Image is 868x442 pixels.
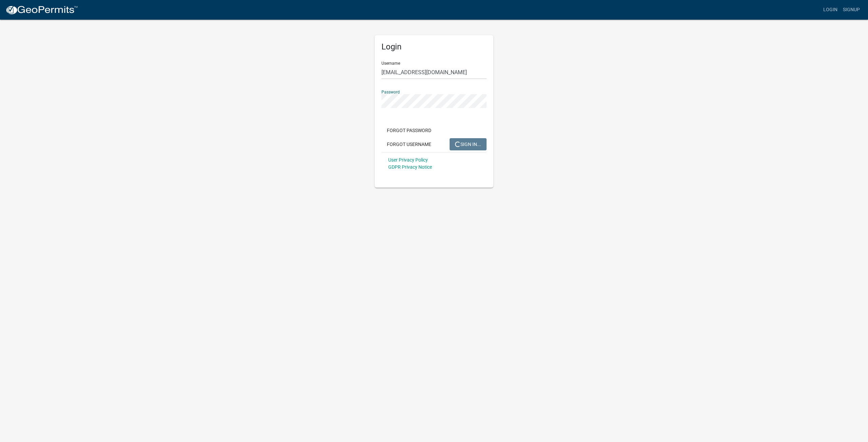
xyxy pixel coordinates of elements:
[381,138,437,150] button: Forgot Username
[821,3,840,16] a: Login
[388,164,432,170] a: GDPR Privacy Notice
[450,138,487,150] button: SIGN IN...
[388,157,428,163] a: User Privacy Policy
[381,42,487,52] h5: Login
[455,141,481,147] span: SIGN IN...
[381,124,437,136] button: Forgot Password
[840,3,863,16] a: Signup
